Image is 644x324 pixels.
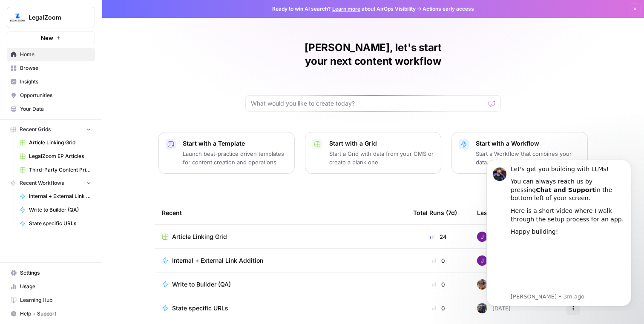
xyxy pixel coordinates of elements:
button: New [7,32,95,44]
a: Home [7,48,95,61]
p: Launch best-practice driven templates for content creation and operations [183,149,287,166]
span: Home [20,51,91,58]
a: Learning Hub [7,293,95,307]
span: State specific URLs [29,220,91,227]
a: Article Linking Grid [16,136,95,149]
span: Internal + External Link Addition [172,256,263,265]
span: Article Linking Grid [172,232,227,241]
span: Write to Builder (QA) [172,280,231,289]
iframe: Intercom notifications message [474,152,644,311]
a: Write to Builder (QA) [16,203,95,217]
a: Usage [7,280,95,293]
div: 0 [413,280,463,289]
p: Message from Steven, sent 3m ago [37,141,151,149]
span: Recent Workflows [20,179,64,187]
span: Actions early access [423,5,474,13]
span: New [41,34,53,42]
img: LegalZoom Logo [10,10,25,25]
iframe: youtube [37,89,151,140]
div: 0 [413,304,463,313]
button: Workspace: LegalZoom [7,7,95,28]
span: Write to Builder (QA) [29,206,91,214]
div: Total Runs (7d) [413,201,457,224]
a: Article Linking Grid [162,232,400,241]
a: Browse [7,61,95,75]
a: Learn more [332,6,360,12]
span: Usage [20,283,91,290]
div: 0 [413,256,463,265]
span: Help + Support [20,310,91,318]
button: Recent Workflows [7,177,95,189]
span: Opportunities [20,92,91,99]
p: Start with a Workflow [476,139,581,148]
a: Third-Party Content Prioritization [16,163,95,177]
span: LegalZoom [29,13,80,22]
span: Recent Grids [20,126,51,133]
span: Browse [20,64,91,72]
a: Opportunities [7,89,95,102]
p: Start a Grid with data from your CMS or create a blank one [329,149,434,166]
span: Article Linking Grid [29,139,91,146]
button: Help + Support [7,307,95,321]
a: State specific URLs [16,217,95,230]
a: LegalZoom EP Articles [16,149,95,163]
span: Insights [20,78,91,86]
div: Recent [162,201,400,224]
p: Start with a Grid [329,139,434,148]
span: Learning Hub [20,296,91,304]
span: Internal + External Link Addition [29,192,91,200]
a: State specific URLs [162,304,400,313]
p: Start with a Template [183,139,287,148]
button: Start with a TemplateLaunch best-practice driven templates for content creation and operations [158,132,295,174]
a: Internal + External Link Addition [162,256,400,265]
button: Recent Grids [7,123,95,136]
a: Your Data [7,102,95,116]
a: Settings [7,266,95,280]
span: LegalZoom EP Articles [29,152,91,160]
span: Your Data [20,105,91,113]
h1: [PERSON_NAME], let's start your next content workflow [245,41,501,68]
span: State specific URLs [172,304,228,313]
span: Settings [20,269,91,277]
a: Internal + External Link Addition [16,189,95,203]
button: Start with a WorkflowStart a Workflow that combines your data, LLMs and human review [451,132,588,174]
a: Write to Builder (QA) [162,280,400,289]
span: Third-Party Content Prioritization [29,166,91,174]
span: Ready to win AI search? about AirOps Visibility [272,5,416,13]
a: Insights [7,75,95,89]
div: 24 [413,232,463,241]
input: What would you like to create today? [251,99,485,108]
button: Start with a GridStart a Grid with data from your CMS or create a blank one [305,132,441,174]
p: Start a Workflow that combines your data, LLMs and human review [476,149,581,166]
